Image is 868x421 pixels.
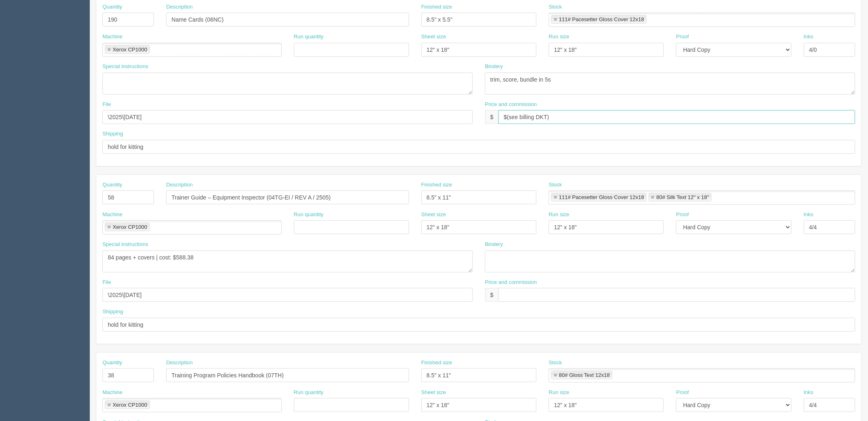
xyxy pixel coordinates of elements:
label: Description [166,3,193,11]
label: Sheet size [421,33,446,41]
label: Inks [804,389,814,397]
label: Sheet size [421,389,446,397]
div: 80# Silk Text 12" x 18" [657,195,709,200]
textarea: trim, score, bundle as per special instructions [485,73,855,95]
label: Run size [549,211,570,219]
label: File [102,101,111,109]
label: Finished size [421,3,452,11]
label: Special instructions [102,63,148,71]
label: Stock [549,3,562,11]
label: Sheet size [421,211,446,219]
div: 80# Gloss Text 12x18 [559,372,610,378]
label: Special instructions [102,241,148,248]
label: Run quantity [294,389,324,397]
label: Machine [102,389,122,397]
label: Quantity [102,3,122,11]
label: Proof [676,33,689,41]
label: Run size [549,33,570,41]
label: File [102,279,111,286]
label: Price and commission [485,101,537,109]
label: Price and commission [485,279,537,286]
label: Description [166,181,193,189]
textarea: Bundle as per below: qty 18 x 30 bundles(for FP2004 kits) | qty 12 x 63 bundles(for FP2008 kits) ... [102,73,473,95]
label: Proof [676,389,689,397]
label: Quantity [102,359,122,367]
label: Run quantity [294,33,324,41]
label: Machine [102,33,122,41]
label: Run size [549,389,570,397]
label: Inks [804,211,814,219]
label: Finished size [421,181,452,189]
label: Shipping [102,308,123,316]
label: Shipping [102,130,123,138]
label: Finished size [421,359,452,367]
label: Run quantity [294,211,324,219]
label: Inks [804,33,814,41]
label: Description [166,359,193,367]
label: Quantity [102,181,122,189]
div: Xerox CP1000 [113,224,147,230]
div: $ [485,110,499,124]
label: Proof [676,211,689,219]
div: Xerox CP1000 [113,47,147,52]
div: $ [485,288,499,302]
label: Machine [102,211,122,219]
div: Xerox CP1000 [113,402,147,408]
label: Bindery [485,63,503,71]
div: 111# Pacesetter Gloss Cover 12x18 [559,17,644,22]
label: Stock [549,359,562,367]
label: Stock [549,181,562,189]
div: 111# Pacesetter Gloss Cover 12x18 [559,195,644,200]
label: Bindery [485,241,503,248]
